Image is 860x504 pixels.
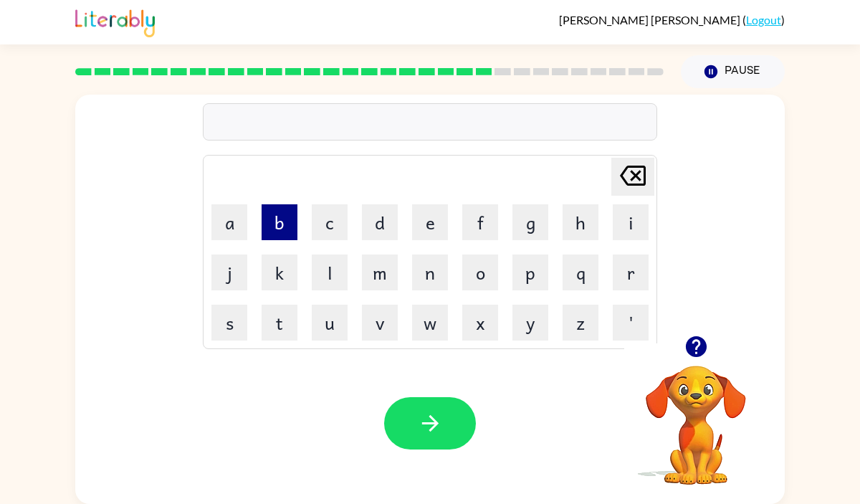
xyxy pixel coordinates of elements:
[312,204,348,240] button: c
[262,305,297,341] button: t
[613,255,649,290] button: r
[412,305,448,341] button: w
[613,305,649,341] button: '
[462,204,498,240] button: f
[512,204,548,240] button: g
[559,13,742,27] span: [PERSON_NAME] [PERSON_NAME]
[681,55,785,88] button: Pause
[462,305,498,341] button: x
[563,255,598,290] button: q
[211,255,247,290] button: j
[312,255,348,290] button: l
[362,204,398,240] button: d
[412,255,448,290] button: n
[512,255,548,290] button: p
[563,204,598,240] button: h
[462,255,498,290] button: o
[262,204,297,240] button: b
[613,204,649,240] button: i
[563,305,598,341] button: z
[262,255,297,290] button: k
[624,343,768,487] video: Your browser must support playing .mp4 files to use Literably. Please try using another browser.
[559,13,785,27] div: ( )
[362,305,398,341] button: v
[211,305,247,341] button: s
[312,305,348,341] button: u
[75,6,155,37] img: Literably
[512,305,548,341] button: y
[746,13,781,27] a: Logout
[412,204,448,240] button: e
[211,204,247,240] button: a
[362,255,398,290] button: m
